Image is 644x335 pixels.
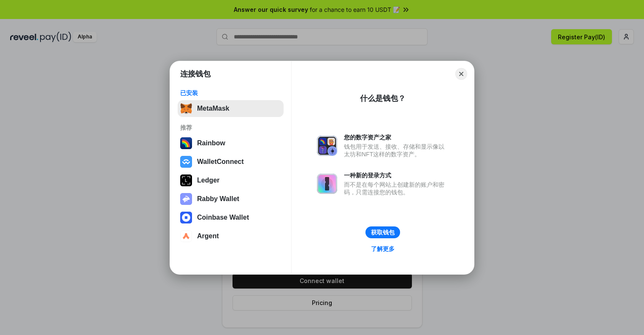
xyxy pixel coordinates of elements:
img: svg+xml,%3Csvg%20xmlns%3D%22http%3A%2F%2Fwww.w3.org%2F2000%2Fsvg%22%20fill%3D%22none%22%20viewBox... [180,193,192,205]
div: 您的数字资产之家 [344,133,449,141]
button: Close [455,68,467,80]
div: 而不是在每个网站上创建新的账户和密码，只需连接您的钱包。 [344,181,449,196]
img: svg+xml,%3Csvg%20width%3D%2228%22%20height%3D%2228%22%20viewBox%3D%220%200%2028%2028%22%20fill%3D... [180,212,192,223]
div: MetaMask [197,105,229,112]
img: svg+xml,%3Csvg%20xmlns%3D%22http%3A%2F%2Fwww.w3.org%2F2000%2Fsvg%22%20fill%3D%22none%22%20viewBox... [317,136,337,156]
div: 什么是钱包？ [360,93,406,103]
button: 获取钱包 [365,226,400,238]
div: Ledger [197,177,219,184]
button: Argent [178,228,284,245]
img: svg+xml,%3Csvg%20width%3D%2228%22%20height%3D%2228%22%20viewBox%3D%220%200%2028%2028%22%20fill%3D... [180,156,192,168]
div: 已安装 [180,89,281,97]
button: MetaMask [178,100,284,117]
div: 获取钱包 [371,229,395,236]
div: WalletConnect [197,158,244,166]
img: svg+xml,%3Csvg%20xmlns%3D%22http%3A%2F%2Fwww.w3.org%2F2000%2Fsvg%22%20fill%3D%22none%22%20viewBox... [317,174,337,194]
div: 了解更多 [371,245,395,253]
button: Rainbow [178,135,284,152]
div: Coinbase Wallet [197,214,249,221]
a: 了解更多 [366,243,400,254]
img: svg+xml,%3Csvg%20width%3D%22120%22%20height%3D%22120%22%20viewBox%3D%220%200%20120%20120%22%20fil... [180,137,192,149]
img: svg+xml,%3Csvg%20fill%3D%22none%22%20height%3D%2233%22%20viewBox%3D%220%200%2035%2033%22%20width%... [180,103,192,114]
button: WalletConnect [178,153,284,170]
h1: 连接钱包 [180,69,211,79]
button: Coinbase Wallet [178,209,284,226]
div: Rabby Wallet [197,195,239,203]
div: 一种新的登录方式 [344,172,449,179]
div: 推荐 [180,124,281,131]
div: Argent [197,232,219,240]
img: svg+xml,%3Csvg%20xmlns%3D%22http%3A%2F%2Fwww.w3.org%2F2000%2Fsvg%22%20width%3D%2228%22%20height%3... [180,174,192,186]
img: svg+xml,%3Csvg%20width%3D%2228%22%20height%3D%2228%22%20viewBox%3D%220%200%2028%2028%22%20fill%3D... [180,230,192,242]
div: Rainbow [197,139,225,147]
button: Ledger [178,172,284,189]
button: Rabby Wallet [178,191,284,207]
div: 钱包用于发送、接收、存储和显示像以太坊和NFT这样的数字资产。 [344,143,449,158]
